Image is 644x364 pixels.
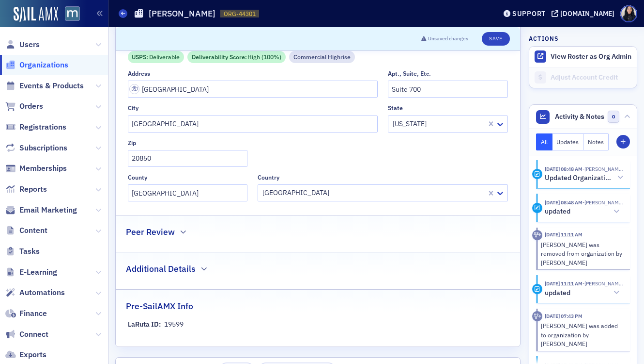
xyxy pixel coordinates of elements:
[192,52,248,61] span: Deliverability Score :
[19,246,40,257] span: Tasks
[551,73,632,82] div: Adjust Account Credit
[128,139,136,147] div: Zip
[65,6,80,21] img: SailAMX
[128,70,150,77] div: Address
[545,165,583,172] time: 8/19/2025 08:48 AM
[560,9,614,18] div: [DOMAIN_NAME]
[149,8,215,19] h1: [PERSON_NAME]
[58,6,80,23] a: View Homepage
[128,104,138,112] div: City
[5,163,67,174] a: Memberships
[164,319,184,330] div: 19599
[583,165,623,172] span: Justin Chase
[19,60,68,70] span: Organizations
[5,122,66,132] a: Registrations
[19,329,48,340] span: Connect
[532,203,542,213] div: Update
[545,173,623,183] button: Updated Organization: [PERSON_NAME] ([GEOGRAPHIC_DATA], [GEOGRAPHIC_DATA])
[545,174,614,182] h5: Updated Organization: [PERSON_NAME] ([GEOGRAPHIC_DATA], [GEOGRAPHIC_DATA])
[5,143,67,153] a: Subscriptions
[552,133,584,150] button: Updates
[545,313,583,319] time: 1/21/2025 07:43 PM
[19,349,46,360] span: Exports
[5,349,46,360] a: Exports
[5,60,68,70] a: Organizations
[545,231,583,238] time: 4/10/2025 11:11 AM
[5,246,40,257] a: Tasks
[128,51,184,63] div: USPS: Deliverable
[583,133,609,150] button: Notes
[583,199,623,206] span: Justin Chase
[5,308,47,319] a: Finance
[19,287,65,298] span: Automations
[128,319,161,330] div: LaRuta ID:
[529,34,559,43] h4: Actions
[482,32,509,46] button: Save
[224,10,256,18] span: ORG-44301
[126,300,193,313] h2: Pre-SailAMX Info
[532,230,542,240] div: Activity
[5,287,65,298] a: Automations
[388,70,431,77] div: Apt., Suite, Etc.
[19,267,57,278] span: E-Learning
[5,225,47,236] a: Content
[608,111,620,123] span: 0
[512,9,546,18] div: Support
[19,81,84,91] span: Events & Products
[555,112,604,122] span: Activity & Notes
[536,133,552,150] button: All
[532,284,542,294] div: Update
[19,39,40,50] span: Users
[19,101,43,112] span: Orders
[132,52,149,61] span: USPS :
[545,280,583,287] time: 4/10/2025 11:11 AM
[428,35,468,43] span: Unsaved changes
[19,184,47,195] span: Reports
[541,321,624,348] div: [PERSON_NAME] was added to organization by [PERSON_NAME]
[5,39,40,50] a: Users
[128,174,147,181] div: County
[19,122,66,132] span: Registrations
[545,207,623,217] button: updated
[5,329,48,340] a: Connect
[545,199,583,206] time: 8/19/2025 08:48 AM
[126,263,196,275] h2: Additional Details
[19,225,47,236] span: Content
[532,311,542,321] div: Activity
[545,207,570,216] h5: updated
[187,51,286,63] div: Deliverability Score: High (100%)
[19,308,47,319] span: Finance
[545,289,570,298] h5: updated
[5,81,84,91] a: Events & Products
[289,51,355,63] div: Commercial Highrise
[19,205,77,215] span: Email Marketing
[388,104,403,112] div: State
[529,67,637,88] a: Adjust Account Credit
[532,169,542,179] div: Activity
[620,5,637,22] span: Profile
[19,143,67,153] span: Subscriptions
[541,240,624,267] div: [PERSON_NAME] was removed from organization by [PERSON_NAME]
[5,101,43,112] a: Orders
[258,174,279,181] div: Country
[551,52,631,61] button: View Roster as Org Admin
[545,288,623,298] button: updated
[5,184,47,195] a: Reports
[5,205,77,215] a: Email Marketing
[552,10,618,17] button: [DOMAIN_NAME]
[14,7,58,22] img: SailAMX
[583,280,623,287] span: Christine Heckman-Spano
[19,163,67,174] span: Memberships
[126,226,175,238] h2: Peer Review
[5,267,57,278] a: E-Learning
